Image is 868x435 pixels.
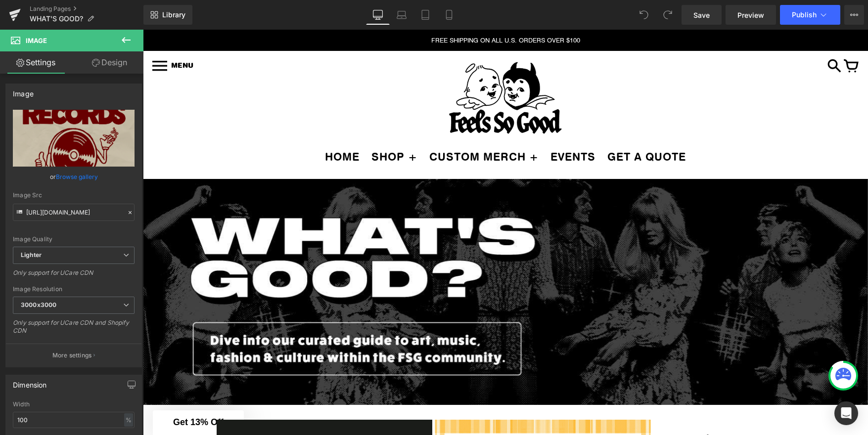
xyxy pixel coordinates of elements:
div: Image [13,84,34,98]
a: Tablet [413,5,437,25]
div: Open Intercom Messenger [834,401,858,425]
a: EVENTS [408,120,453,133]
div: or [13,172,135,182]
span: Preview [737,10,764,20]
span: Image [26,37,47,44]
button: More settings [6,344,141,367]
a: HOME [182,120,217,133]
div: % [124,413,133,427]
img: Feels So Good [301,30,424,108]
div: Image Src [13,192,135,199]
button: Redo [658,5,678,25]
a: Mobile [437,5,461,25]
a: SHOP + [228,120,274,133]
a: GET A QUOTE [464,120,543,133]
a: Laptop [390,5,413,25]
span: MENU [28,32,50,40]
a: Design [74,51,145,74]
b: Lighter [21,251,42,259]
a: Browse gallery [56,168,98,185]
input: auto [13,412,135,428]
a: CUSTOM MERCH + [286,120,396,133]
div: Only support for UCare CDN [13,269,135,283]
div: Image Quality [13,236,135,243]
b: 3000x3000 [21,301,56,308]
div: Image Resolution [13,286,135,293]
ul: Secondary [15,116,710,134]
div: Width [13,401,135,408]
a: New Library [143,5,192,25]
button: Publish [780,5,840,25]
a: Preview [726,5,776,25]
a: MENU [9,32,50,41]
button: More [844,5,864,25]
span: Publish [792,11,817,19]
a: Desktop [366,5,390,25]
span: WHAT'S GOOD? [30,15,83,23]
a: Landing Pages [30,5,143,13]
input: Link [13,204,135,221]
span: Library [162,10,185,19]
div: Only support for UCare CDN and Shopify CDN [13,319,135,341]
button: Undo [634,5,654,25]
div: Dimension [13,375,47,389]
span: Save [693,10,710,20]
p: More settings [52,351,92,360]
